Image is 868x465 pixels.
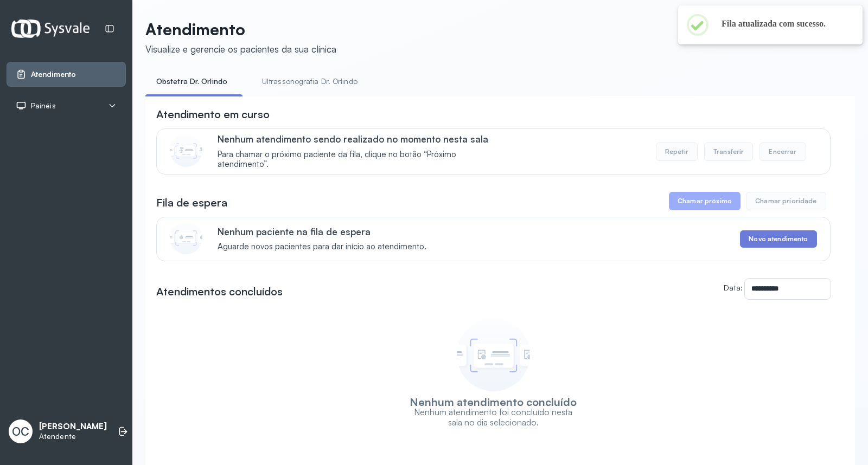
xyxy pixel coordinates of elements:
p: Atendimento [145,20,336,39]
img: Imagem de CalloutCard [170,134,202,167]
a: Atendimento [16,69,117,80]
p: Nenhum paciente na fila de espera [218,226,426,237]
h2: Fila atualizada com sucesso. [722,18,845,29]
h3: Atendimentos concluídos [156,284,283,299]
button: Chamar prioridade [746,192,826,210]
span: Aguarde novos pacientes para dar início ao atendimento. [218,242,426,252]
button: Repetir [656,143,698,161]
div: Visualize e gerencie os pacientes da sua clínica [145,43,336,55]
button: Novo atendimento [740,230,816,248]
img: Logotipo do estabelecimento [11,20,90,37]
img: Imagem de CalloutCard [170,222,202,254]
p: Nenhum atendimento sendo realizado no momento nesta sala [218,133,505,145]
h3: Atendimento em curso [156,107,270,122]
button: Encerrar [759,143,806,161]
span: Para chamar o próximo paciente da fila, clique no botão “Próximo atendimento”. [218,150,505,170]
span: Atendimento [31,70,76,79]
button: Chamar próximo [669,192,741,210]
p: Nenhum atendimento foi concluído nesta sala no dia selecionado. [408,407,579,428]
label: Data: [724,283,743,292]
p: [PERSON_NAME] [39,422,107,432]
p: Atendente [39,432,107,441]
img: Imagem de empty state [457,318,530,391]
button: Transferir [704,143,754,161]
a: Obstetra Dr. Orlindo [145,73,238,91]
h3: Nenhum atendimento concluído [410,397,577,407]
a: Ultrassonografia Dr. Orlindo [251,73,368,91]
span: Painéis [31,101,56,111]
h3: Fila de espera [156,195,227,210]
